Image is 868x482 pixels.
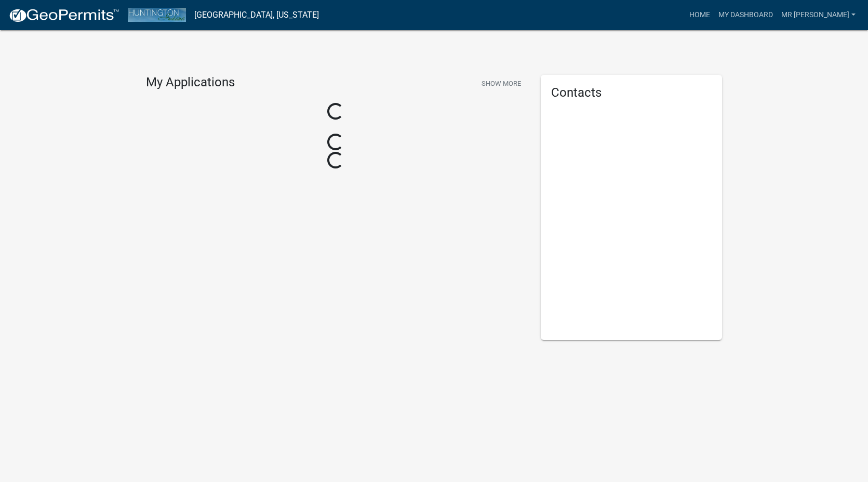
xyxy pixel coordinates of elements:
[714,5,777,25] a: My Dashboard
[146,75,235,90] h4: My Applications
[685,5,714,25] a: Home
[777,5,860,25] a: Mr [PERSON_NAME]
[194,6,319,24] a: [GEOGRAPHIC_DATA], [US_STATE]
[551,85,712,100] h5: Contacts
[128,8,186,22] img: Huntington County, Indiana
[477,75,525,92] button: Show More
